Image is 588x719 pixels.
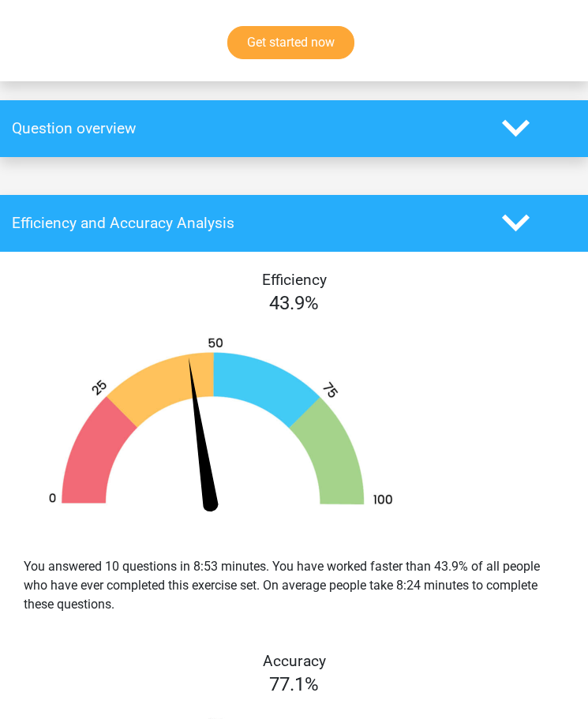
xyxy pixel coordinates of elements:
[12,214,478,232] h4: Efficiency and Accuracy Analysis
[12,271,576,289] h4: Efficiency
[24,557,564,614] div: You answered 10 questions in 8:53 minutes. You have worked faster than 43.9% of all people who ha...
[269,673,319,695] span: 77.1%
[269,292,319,314] span: 43.9%
[12,652,576,670] h4: Accuracy
[227,26,354,59] a: Get started now
[12,119,478,137] h4: Question overview
[24,336,418,519] img: 44.7b37acb1dd65.png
